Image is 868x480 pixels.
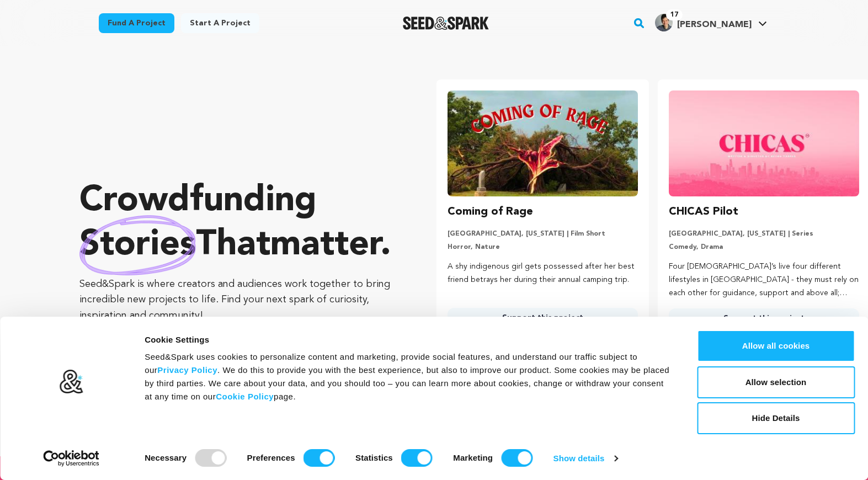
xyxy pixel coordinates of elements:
[144,445,145,445] legend: Consent Selection
[448,203,533,221] h3: Coming of Rage
[247,453,295,462] strong: Preferences
[669,243,859,252] p: Comedy, Drama
[145,453,187,462] strong: Necessary
[448,90,638,196] img: Coming of Rage image
[181,13,259,33] a: Start a project
[79,215,196,275] img: hand sketched image
[355,453,393,462] strong: Statistics
[79,276,392,324] p: Seed&Spark is where creators and audiences work together to bring incredible new projects to life...
[669,260,859,300] p: Four [DEMOGRAPHIC_DATA]’s live four different lifestyles in [GEOGRAPHIC_DATA] - they must rely on...
[666,9,683,20] span: 17
[655,14,752,31] div: Allan P.'s Profile
[453,453,493,462] strong: Marketing
[677,20,752,29] span: [PERSON_NAME]
[23,450,120,467] a: Usercentrics Cookiebot - opens in a new window
[157,365,217,375] a: Privacy Policy
[448,260,638,287] p: A shy indigenous girl gets possessed after her best friend betrays her during their annual campin...
[653,12,769,31] a: Allan P.'s Profile
[669,203,738,221] h3: CHICAS Pilot
[403,17,489,30] a: Seed&Spark Homepage
[448,230,638,238] p: [GEOGRAPHIC_DATA], [US_STATE] | Film Short
[553,450,617,467] a: Show details
[270,228,380,263] span: matter
[59,369,84,394] img: logo
[697,366,855,398] button: Allow selection
[79,179,392,268] p: Crowdfunding that .
[669,230,859,238] p: [GEOGRAPHIC_DATA], [US_STATE] | Series
[216,392,274,401] a: Cookie Policy
[669,90,859,196] img: CHICAS Pilot image
[697,330,855,362] button: Allow all cookies
[448,308,638,328] a: Support this project
[697,402,855,434] button: Hide Details
[99,13,174,33] a: Fund a project
[655,14,673,31] img: AllanPiper.jpeg
[145,333,672,346] div: Cookie Settings
[653,12,769,35] span: Allan P.'s Profile
[448,243,638,252] p: Horror, Nature
[669,308,859,328] a: Support this project
[403,17,489,30] img: Seed&Spark Logo Dark Mode
[145,350,672,403] div: Seed&Spark uses cookies to personalize content and marketing, provide social features, and unders...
